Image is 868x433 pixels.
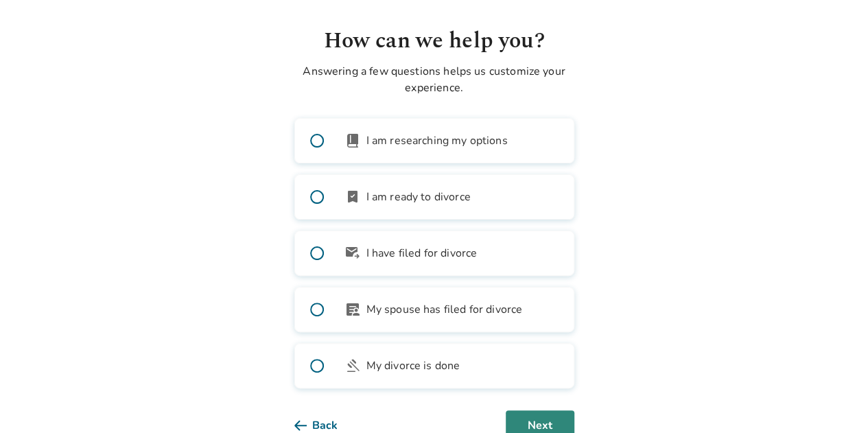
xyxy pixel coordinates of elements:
[344,358,361,374] span: gavel
[294,25,574,58] h1: How can we help you?
[344,245,361,261] span: outgoing_mail
[294,63,574,96] p: Answering a few questions helps us customize your experience.
[344,301,361,318] span: article_person
[366,358,460,374] span: My divorce is done
[799,367,868,433] iframe: Chat Widget
[344,132,361,149] span: book_2
[366,245,478,261] span: I have filed for divorce
[366,189,471,205] span: I am ready to divorce
[366,132,508,149] span: I am researching my options
[366,301,523,318] span: My spouse has filed for divorce
[344,189,361,205] span: bookmark_check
